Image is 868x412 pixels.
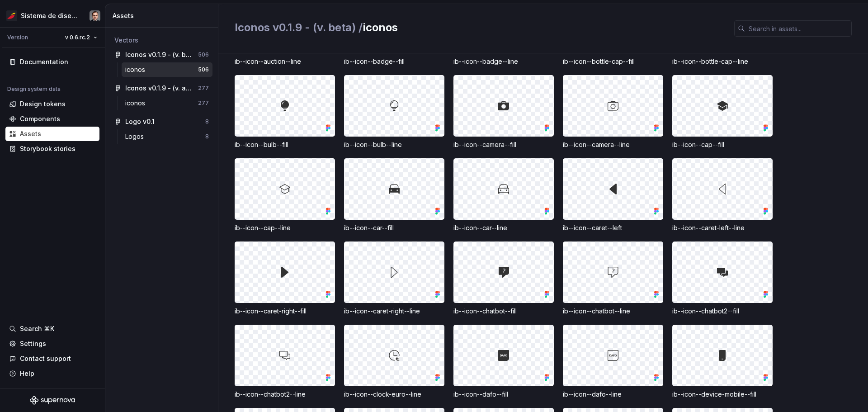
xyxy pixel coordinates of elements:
div: ib--icon--badge--fill [344,57,444,66]
button: v 0.6.rc.2 [61,31,101,44]
a: Documentation [5,55,99,69]
div: ib--icon--chatbot2--line [235,390,335,399]
svg: Supernova Logo [30,396,75,405]
div: Components [20,114,60,123]
div: ib--icon--camera--line [563,140,663,149]
div: 506 [198,66,209,73]
button: Sistema de diseño IberiaJulio Reyes [2,6,103,25]
div: Assets [20,129,41,138]
button: Help [5,366,99,381]
div: ib--icon--bottle-cap--line [672,57,773,66]
a: Storybook stories [5,142,99,156]
div: Design system data [7,85,61,93]
div: ib--icon--chatbot--line [563,307,663,316]
img: 55604660-494d-44a9-beb2-692398e9940a.png [6,10,17,21]
img: Julio Reyes [90,10,100,21]
div: ib--icon--device-mobile--fill [672,390,773,399]
div: Assets [113,11,214,20]
div: ib--icon--caret-right--line [344,307,444,316]
div: Help [20,369,34,378]
div: ib--icon--auction--line [235,57,335,66]
a: iconos506 [122,62,212,77]
div: Contact support [20,354,71,363]
a: Iconos v0.1.9 - (v. beta)506 [111,47,212,62]
a: Assets [5,127,99,141]
div: 506 [198,51,209,58]
div: ib--icon--bulb--line [344,140,444,149]
div: ib--icon--cap--line [235,223,335,232]
div: Settings [20,339,46,348]
div: Design tokens [20,99,66,109]
div: ib--icon--caret--left [563,223,663,232]
div: Search ⌘K [20,324,54,333]
div: Version [7,34,28,41]
div: ib--icon--badge--line [453,57,554,66]
div: 277 [198,85,209,92]
div: ib--icon--bulb--fill [235,140,335,149]
div: ib--icon--car--line [453,223,554,232]
a: Logos8 [122,129,212,144]
div: 8 [205,133,209,140]
div: ib--icon--cap--fill [672,140,773,149]
div: ib--icon--dafo--line [563,390,663,399]
div: Logos [125,132,147,141]
div: Logo v0.1 [125,117,155,126]
div: Documentation [20,57,68,66]
a: Iconos v0.1.9 - (v. actual)277 [111,81,212,95]
div: ib--icon--chatbot--fill [453,307,554,316]
div: Storybook stories [20,144,75,153]
div: ib--icon--clock-euro--line [344,390,444,399]
div: Vectors [114,36,209,45]
div: iconos [125,99,149,108]
div: iconos [125,65,149,74]
div: ib--icon--dafo--fill [453,390,554,399]
div: ib--icon--camera--fill [453,140,554,149]
div: 277 [198,99,209,107]
div: Sistema de diseño Iberia [21,11,79,20]
span: Iconos v0.1.9 - (v. beta) / [235,21,363,34]
button: Contact support [5,351,99,366]
span: v 0.6.rc.2 [65,34,90,41]
input: Search in assets... [745,20,852,37]
div: ib--icon--car--fill [344,223,444,232]
button: Search ⌘K [5,322,99,336]
div: Iconos v0.1.9 - (v. beta) [125,50,193,59]
a: iconos277 [122,96,212,110]
a: Design tokens [5,97,99,111]
div: ib--icon--caret-right--fill [235,307,335,316]
h2: iconos [235,20,723,35]
div: 8 [205,118,209,125]
div: ib--icon--bottle-cap--fill [563,57,663,66]
a: Settings [5,336,99,351]
a: Logo v0.18 [111,114,212,129]
div: Iconos v0.1.9 - (v. actual) [125,84,193,93]
div: ib--icon--chatbot2--fill [672,307,773,316]
div: ib--icon--caret-left--line [672,223,773,232]
a: Components [5,112,99,126]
